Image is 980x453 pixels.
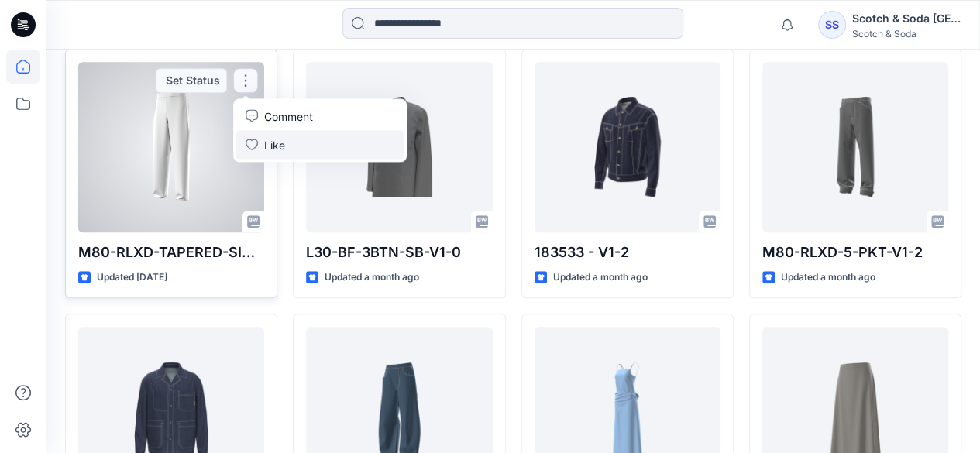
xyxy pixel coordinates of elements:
p: M80-RLXD-TAPERED-SIDE-PLEAT-EWB-V1-1 [78,242,264,263]
a: 183533 - V1-2 [535,62,720,232]
div: Scotch & Soda [GEOGRAPHIC_DATA] [852,9,961,28]
div: SS [818,11,846,39]
p: Updated a month ago [781,269,875,286]
p: M80-RLXD-5-PKT-V1-2 [762,242,948,263]
a: M80-RLXD-5-PKT-V1-2 [762,62,948,232]
a: M80-RLXD-TAPERED-SIDE-PLEAT-EWB-V1-1 [78,62,264,232]
p: Like [264,136,285,153]
p: L30-BF-3BTN-SB-V1-0 [306,242,492,263]
p: Updated a month ago [553,269,648,286]
a: L30-BF-3BTN-SB-V1-0 [306,62,492,232]
p: Comment [264,108,313,124]
div: Scotch & Soda [852,28,961,39]
p: Updated [DATE] [97,269,167,286]
p: Updated a month ago [325,269,419,286]
p: 183533 - V1-2 [535,242,720,263]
